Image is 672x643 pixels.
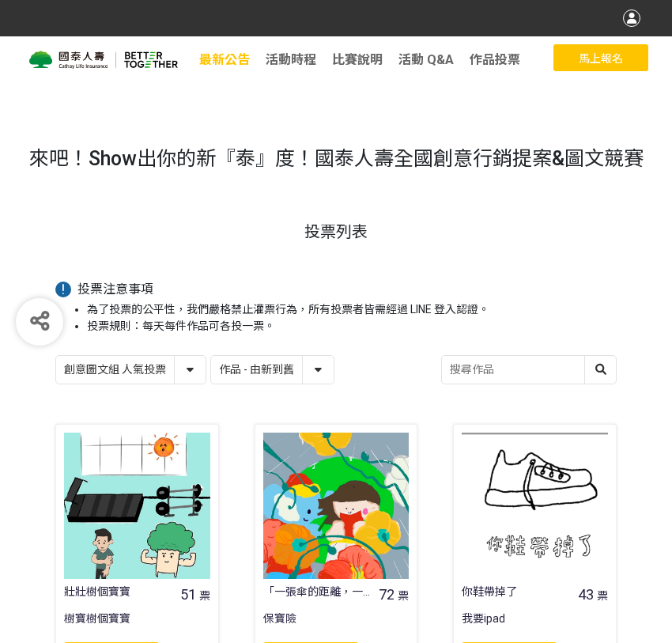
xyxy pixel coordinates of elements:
h1: 投票列表 [55,222,617,241]
button: 馬上報名 [553,44,648,71]
a: 比賽說明 [332,52,383,67]
div: 「⼀張傘的距離，⼀⽣的守護」 ―從青澀孩童到銀 都在。 [263,584,379,600]
input: 搜尋作品 [442,356,616,384]
span: 票 [398,589,409,602]
div: 壯壯樹個寶寶 [64,584,180,600]
div: 保寶險 [263,611,410,642]
span: 來吧！Show出你的新『泰』度！國泰人壽全國創意行銷提案&圖文競賽 [29,147,644,170]
span: 投票注意事項 [77,282,153,297]
span: 馬上報名 [579,52,623,65]
a: 活動時程 [266,52,316,67]
img: 來吧！Show出你的新『泰』度！國泰人壽全國創意行銷提案&圖文競賽 [24,48,183,72]
div: 我要ipad [462,611,608,642]
a: 活動 Q&A [398,52,454,67]
a: 最新公告 [199,52,250,67]
span: 43 [578,586,594,603]
span: 票 [199,589,210,602]
div: 你鞋帶掉了 [462,584,578,600]
span: 72 [379,586,395,603]
span: 51 [180,586,196,603]
li: 為了投票的公平性，我們嚴格禁止灌票行為，所有投票者皆需經過 LINE 登入認證。 [87,301,617,318]
span: 作品投票 [470,52,520,67]
div: 樹寶樹個寶寶 [64,611,210,642]
span: 票 [597,589,608,602]
li: 投票規則：每天每件作品可各投一票。 [87,318,617,335]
